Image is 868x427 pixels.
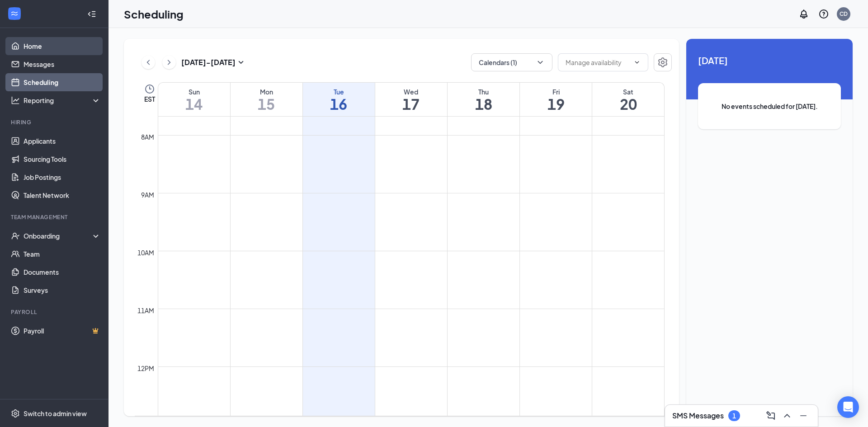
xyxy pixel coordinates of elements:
a: September 14, 2025 [158,83,230,116]
span: EST [144,94,155,103]
h3: [DATE] - [DATE] [181,57,236,67]
a: September 16, 2025 [303,83,375,116]
svg: ChevronUp [782,410,793,421]
div: Sun [158,87,230,96]
svg: ChevronLeft [144,57,153,68]
a: Home [24,37,101,55]
button: Minimize [796,408,811,423]
button: Calendars (1)ChevronDown [471,53,552,71]
button: Settings [654,53,672,71]
div: Hiring [11,118,99,126]
a: September 15, 2025 [231,83,302,116]
button: ComposeMessage [764,408,778,423]
a: September 18, 2025 [448,83,519,116]
svg: QuestionInfo [818,9,829,19]
svg: Minimize [798,410,809,421]
svg: SmallChevronDown [236,57,246,68]
div: 10am [136,248,156,258]
a: Talent Network [24,186,101,204]
span: [DATE] [698,53,841,67]
svg: Analysis [11,96,20,105]
h3: SMS Messages [672,411,724,421]
div: 9am [139,190,156,200]
a: Sourcing Tools [24,150,101,168]
button: ChevronUp [780,408,794,423]
div: Mon [231,87,302,96]
div: Sat [592,87,664,96]
svg: ChevronDown [633,59,641,66]
h1: 14 [158,96,230,112]
a: Scheduling [24,73,101,91]
h1: 20 [592,96,664,112]
h1: Scheduling [124,6,184,22]
a: Applicants [24,132,101,150]
h1: 17 [375,96,447,112]
h1: 15 [231,96,302,112]
div: 12pm [136,363,156,373]
div: 8am [139,132,156,142]
svg: Clock [144,84,155,94]
svg: ChevronRight [165,57,174,68]
a: September 20, 2025 [592,83,664,116]
div: Fri [520,87,592,96]
a: PayrollCrown [24,322,101,340]
svg: WorkstreamLogo [10,9,19,18]
div: Payroll [11,308,99,316]
button: ChevronRight [162,56,176,69]
div: Reporting [24,96,101,105]
div: Team Management [11,213,99,221]
svg: ComposeMessage [765,410,776,421]
svg: Settings [11,409,20,418]
a: Surveys [24,281,101,299]
a: September 17, 2025 [375,83,447,116]
input: Manage availability [566,57,630,67]
a: Messages [24,55,101,73]
a: Documents [24,263,101,281]
span: No events scheduled for [DATE]. [716,101,823,111]
a: Job Postings [24,168,101,186]
svg: ChevronDown [536,58,545,67]
h1: 18 [448,96,519,112]
h1: 19 [520,96,592,112]
svg: Notifications [798,9,809,19]
h1: 16 [303,96,375,112]
svg: Settings [657,57,668,68]
div: Wed [375,87,447,96]
div: Onboarding [24,231,93,240]
div: Open Intercom Messenger [837,396,859,418]
svg: Collapse [87,9,96,19]
div: Switch to admin view [24,409,87,418]
a: September 19, 2025 [520,83,592,116]
div: Thu [448,87,519,96]
a: Team [24,245,101,263]
svg: UserCheck [11,231,20,240]
div: Tue [303,87,375,96]
div: 11am [136,305,156,315]
div: 1 [732,412,736,420]
div: CD [840,10,848,18]
button: ChevronLeft [142,56,155,69]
